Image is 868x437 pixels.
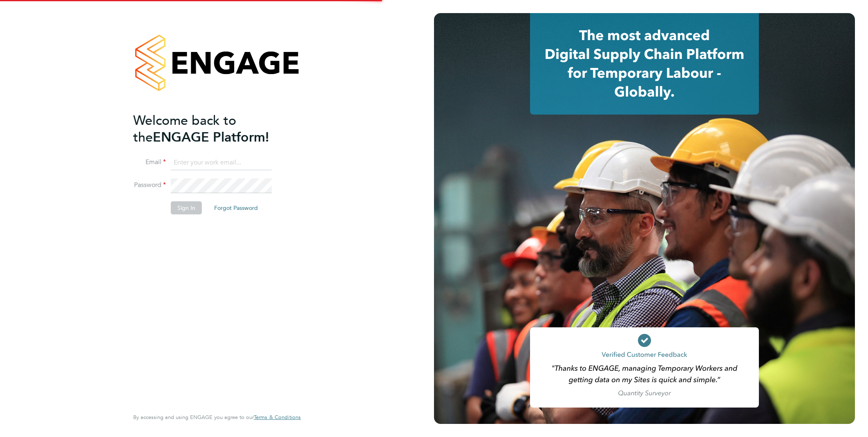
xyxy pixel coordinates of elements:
label: Password [133,181,166,189]
label: Email [133,158,166,167]
span: Terms & Conditions [254,414,301,421]
span: By accessing and using ENGAGE you agree to our [133,414,301,421]
a: Terms & Conditions [254,414,301,421]
span: Welcome back to the [133,113,236,145]
button: Forgot Password [208,201,264,214]
h2: ENGAGE Platform! [133,112,293,146]
button: Sign In [171,201,202,214]
input: Enter your work email... [171,155,272,170]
